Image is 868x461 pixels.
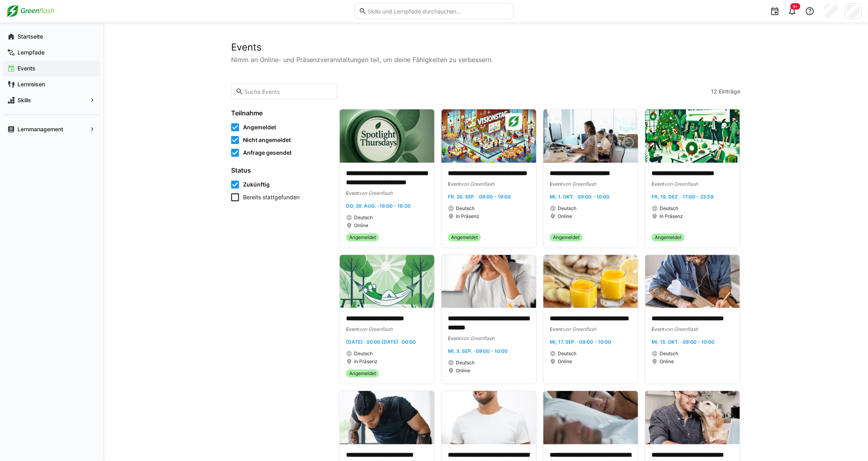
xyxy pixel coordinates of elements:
[664,326,698,332] span: von Greenflash
[243,181,270,189] span: Zukünftig
[550,194,609,200] span: Mi, 1. Okt. · 09:00 - 10:00
[231,109,330,117] h4: Teilnahme
[349,234,376,241] span: Angemeldet
[354,358,378,365] span: In Präsenz
[346,326,359,332] span: Event
[231,55,740,64] p: Nimm an Online- und Präsenzveranstaltungen teil, um deine Fähigkeiten zu verbessern.
[359,326,393,332] span: von Greenflash
[346,203,411,209] span: Do, 28. Aug. · 16:00 - 16:30
[243,123,276,131] span: Angemeldet
[543,391,638,444] img: image
[340,255,434,308] img: image
[652,326,664,332] span: Event
[243,88,333,95] input: Suche Events
[558,205,576,212] span: Deutsch
[456,368,470,374] span: Online
[442,255,536,308] img: image
[660,205,678,212] span: Deutsch
[359,190,393,196] span: von Greenflash
[550,181,562,187] span: Event
[346,339,416,345] span: [DATE] · 00:00 [DATE] · 00:00
[461,181,494,187] span: von Greenflash
[660,213,683,220] span: In Präsenz
[655,234,681,241] span: Angemeldet
[543,255,638,308] img: image
[367,8,509,15] input: Skills und Lernpfade durchsuchen…
[660,358,674,365] span: Online
[550,339,611,345] span: Mi, 17. Sep. · 09:00 - 10:00
[660,350,678,357] span: Deutsch
[456,360,475,366] span: Deutsch
[558,350,576,357] span: Deutsch
[553,234,580,241] span: Angemeldet
[448,335,461,341] span: Event
[448,181,461,187] span: Event
[562,181,596,187] span: von Greenflash
[340,391,434,444] img: image
[562,326,596,332] span: von Greenflash
[340,109,434,163] img: image
[354,350,373,357] span: Deutsch
[456,205,475,212] span: Deutsch
[719,88,740,95] span: Einträge
[558,358,572,365] span: Online
[448,348,508,354] span: Mi, 3. Sep. · 09:00 - 10:00
[349,370,376,377] span: Angemeldet
[451,234,478,241] span: Angemeldet
[645,255,740,308] img: image
[448,194,511,200] span: Fr, 26. Sep. · 09:00 - 19:00
[231,41,740,53] h2: Events
[711,88,717,95] span: 12
[231,166,330,174] h4: Status
[645,109,740,163] img: image
[456,213,479,220] span: In Präsenz
[645,391,740,444] img: image
[243,136,291,144] span: Nicht angemeldet
[550,326,562,332] span: Event
[652,339,714,345] span: Mi, 15. Okt. · 09:00 - 10:00
[461,335,494,341] span: von Greenflash
[652,194,714,200] span: Fr, 19. Dez. · 17:00 - 23:59
[354,214,373,221] span: Deutsch
[543,109,638,163] img: image
[442,391,536,444] img: image
[442,109,536,163] img: image
[346,190,359,196] span: Event
[243,149,292,157] span: Anfrage gesendet
[354,222,368,229] span: Online
[652,181,664,187] span: Event
[793,4,798,9] span: 9+
[664,181,698,187] span: von Greenflash
[243,193,300,201] span: Bereits stattgefunden
[558,213,572,220] span: Online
